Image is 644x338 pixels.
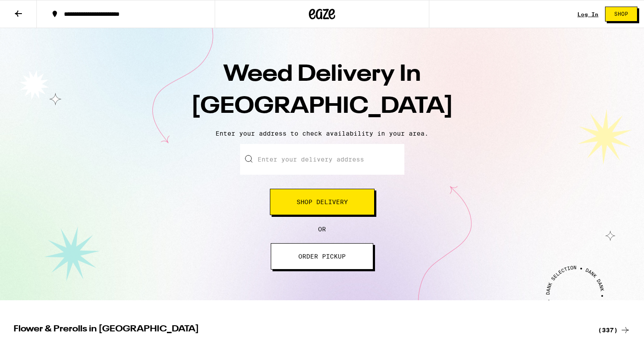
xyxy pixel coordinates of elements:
[598,7,644,22] a: Shop
[605,7,637,22] button: Shop
[14,325,587,335] h2: Flower & Prerolls in [GEOGRAPHIC_DATA]
[577,11,598,17] a: Log In
[191,95,453,118] span: [GEOGRAPHIC_DATA]
[598,325,630,335] a: (337)
[318,226,326,233] span: OR
[270,189,375,215] button: Shop Delivery
[614,11,628,17] span: Shop
[298,253,346,259] span: ORDER PICKUP
[297,199,348,205] span: Shop Delivery
[271,243,373,270] button: ORDER PICKUP
[240,144,404,175] input: Enter your delivery address
[169,59,475,123] h1: Weed Delivery In
[9,130,635,137] p: Enter your address to check availability in your area.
